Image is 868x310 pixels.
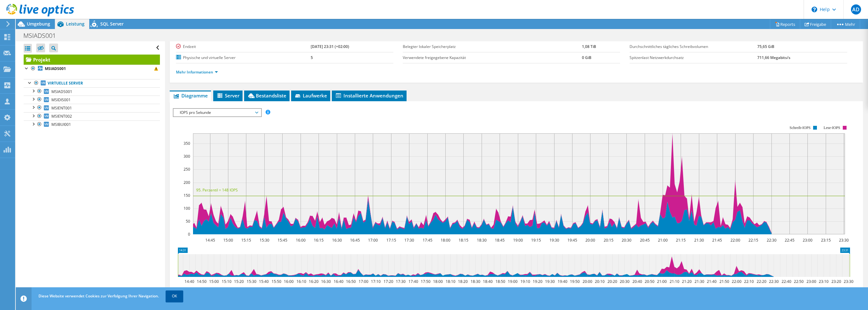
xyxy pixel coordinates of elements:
[694,279,704,284] text: 21:30
[658,237,667,243] text: 21:00
[585,237,595,243] text: 20:00
[640,237,649,243] text: 20:45
[789,126,811,130] text: Schreib-IOPS
[582,55,591,60] b: 0 GiB
[582,44,596,49] b: 1,08 TiB
[582,279,592,284] text: 20:00
[831,19,860,29] a: Mehr
[216,92,239,99] span: Server
[332,237,342,243] text: 16:30
[433,279,443,284] text: 18:00
[756,279,766,284] text: 22:20
[294,92,327,99] span: Laufwerke
[818,279,828,284] text: 23:10
[831,279,841,284] text: 23:20
[769,279,778,284] text: 22:30
[38,293,159,299] span: Diese Website verwendet Cookies zur Verfolgung Ihrer Navigation.
[794,279,803,284] text: 22:50
[821,237,830,243] text: 23:15
[731,279,741,284] text: 22:00
[209,279,219,284] text: 15:00
[557,279,567,284] text: 19:40
[196,187,238,193] text: 95. Perzentil = 148 IOPS
[682,279,691,284] text: 21:20
[24,55,160,65] a: Projekt
[234,279,243,284] text: 15:20
[66,21,85,27] span: Leistung
[333,279,343,284] text: 16:40
[719,279,729,284] text: 21:50
[657,279,666,284] text: 21:00
[346,279,355,284] text: 16:50
[495,237,504,243] text: 18:45
[748,237,758,243] text: 22:15
[458,237,468,243] text: 18:15
[24,96,160,104] a: MSIDIS001
[595,279,604,284] text: 20:10
[694,237,704,243] text: 21:30
[296,237,305,243] text: 16:00
[27,21,50,27] span: Umgebung
[358,279,368,284] text: 17:00
[532,279,542,284] text: 19:20
[403,44,582,50] label: Belegter lokaler Speicherplatz
[188,231,190,237] text: 0
[802,237,812,243] text: 23:00
[186,219,190,224] text: 50
[495,279,505,284] text: 18:50
[607,279,617,284] text: 20:20
[277,237,287,243] text: 15:45
[259,279,268,284] text: 15:40
[445,279,455,284] text: 18:10
[24,87,160,96] a: MSIADS001
[632,279,642,284] text: 20:40
[520,279,530,284] text: 19:10
[184,193,190,198] text: 150
[173,92,208,99] span: Diagramme
[630,44,757,50] label: Durchschnittliches tägliches Schreibvolumen
[422,237,432,243] text: 17:45
[311,44,349,49] b: [DATE] 23:31 (+02:00)
[184,154,190,159] text: 300
[223,237,233,243] text: 15:00
[784,237,794,243] text: 22:45
[386,237,396,243] text: 17:15
[296,279,306,284] text: 16:10
[184,141,190,146] text: 350
[619,279,629,284] text: 20:30
[770,19,800,29] a: Reports
[477,237,486,243] text: 18:30
[184,279,194,284] text: 14:40
[45,66,66,71] b: MSIADS001
[184,167,190,172] text: 250
[712,237,722,243] text: 21:45
[335,92,403,99] span: Installierte Anwendungen
[567,237,577,243] text: 19:45
[205,237,215,243] text: 14:45
[371,279,380,284] text: 17:10
[843,279,853,284] text: 23:30
[630,55,757,61] label: Spitzenlast Netzwerkdurchsatz
[730,237,740,243] text: 22:00
[166,290,183,302] a: OK
[545,279,554,284] text: 19:30
[744,279,754,284] text: 22:10
[396,279,405,284] text: 17:30
[196,279,206,284] text: 14:50
[308,279,318,284] text: 16:20
[176,44,311,50] label: Endzeit
[21,32,66,39] h1: MSIADS001
[350,237,360,243] text: 16:45
[246,279,256,284] text: 15:30
[51,122,71,127] span: MSIBUI001
[644,279,654,284] text: 20:50
[51,105,72,111] span: MSIENT001
[603,237,613,243] text: 20:15
[24,104,160,112] a: MSIENT001
[221,279,231,284] text: 15:10
[314,237,323,243] text: 16:15
[851,4,861,15] span: AD
[676,237,685,243] text: 21:15
[368,237,378,243] text: 17:00
[766,237,776,243] text: 22:30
